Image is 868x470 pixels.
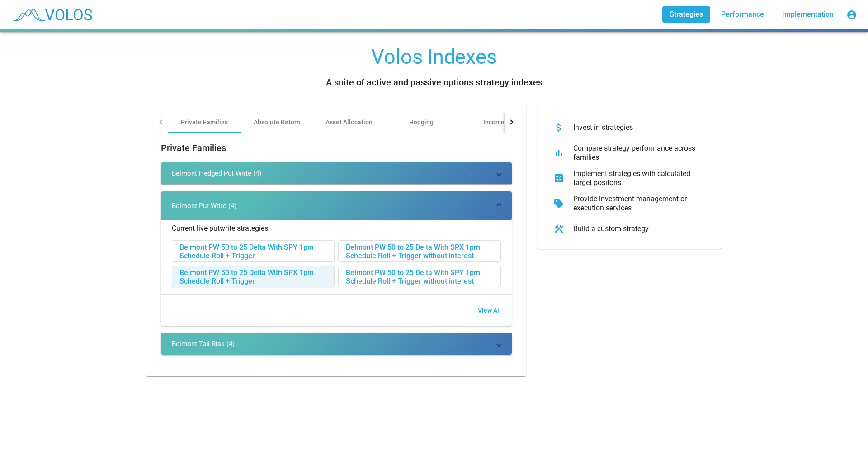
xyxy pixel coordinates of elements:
div: Belmont PW 50 to 25 Delta With SPX 1pm Schedule Roll + Trigger without interest [339,241,500,262]
div: Belmont PW 50 to 25 Delta With SPY 1pm Schedule Roll + Trigger without interest [339,266,500,288]
img: blue_transparent.png [7,3,97,26]
mat-icon: bar_chart [552,146,566,160]
mat-icon: sell [552,196,566,211]
div: A suite of active and passive options strategy indexes [326,75,542,90]
div: Hedging [409,118,434,127]
div: Belmont PW 50 to 25 Delta With SPY 1pm Schedule Roll + Trigger [172,241,334,262]
mat-icon: construction [552,222,566,236]
div: Implement strategies with calculated target positons [566,169,707,187]
div: Current live putwrite strategies [172,224,268,233]
button: Build a custom strategy [544,216,714,242]
span: Implementation [782,10,834,19]
div: Belmont Put Write (4) [172,201,236,210]
mat-icon: calculate [552,171,566,185]
div: Belmont Put Write (4) [161,220,512,326]
button: View All [471,302,508,318]
span: Strategies [670,10,703,19]
button: Invest in strategies [544,115,714,140]
span: View All [478,307,501,314]
div: Compare strategy performance across families [566,144,707,162]
div: Absolute Return [254,118,300,127]
button: Compare strategy performance across families [544,140,714,166]
div: Provide investment management or execution services [566,195,707,213]
div: Belmont PW 50 to 25 Delta With SPX 1pm Schedule Roll + Trigger [172,266,334,288]
div: Belmont Hedged Put Write (4) [172,169,261,178]
mat-expansion-panel-header: Belmont Put Write (4) [161,191,512,220]
mat-icon: account_circle [846,9,857,20]
div: Belmont Tail Risk (4) [172,339,235,348]
a: Performance [714,6,771,23]
mat-icon: attach_money [552,120,566,135]
button: Belmont PW 50 to 25 Delta With SPY 1pm Schedule Roll + Trigger without interest [338,266,501,287]
div: Asset Allocation [325,118,373,127]
button: Provide investment management or execution services [544,191,714,216]
button: Implement strategies with calculated target positons [544,166,714,191]
div: Income [483,118,505,127]
div: Invest in strategies [566,123,707,132]
div: Private Families [181,118,228,127]
mat-expansion-panel-header: Belmont Hedged Put Write (4) [161,162,512,184]
a: Strategies [662,6,710,23]
button: Belmont PW 50 to 25 Delta With SPX 1pm Schedule Roll + Trigger without interest [338,240,501,262]
span: Performance [721,10,764,19]
a: Implementation [775,6,841,23]
div: Build a custom strategy [566,224,707,233]
h2: Private Families [161,141,512,155]
button: Belmont PW 50 to 25 Delta With SPX 1pm Schedule Roll + Trigger [172,266,335,287]
mat-expansion-panel-header: Belmont Tail Risk (4) [161,333,512,355]
div: Volos Indexes [371,46,496,68]
button: Belmont PW 50 to 25 Delta With SPY 1pm Schedule Roll + Trigger [172,240,335,262]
